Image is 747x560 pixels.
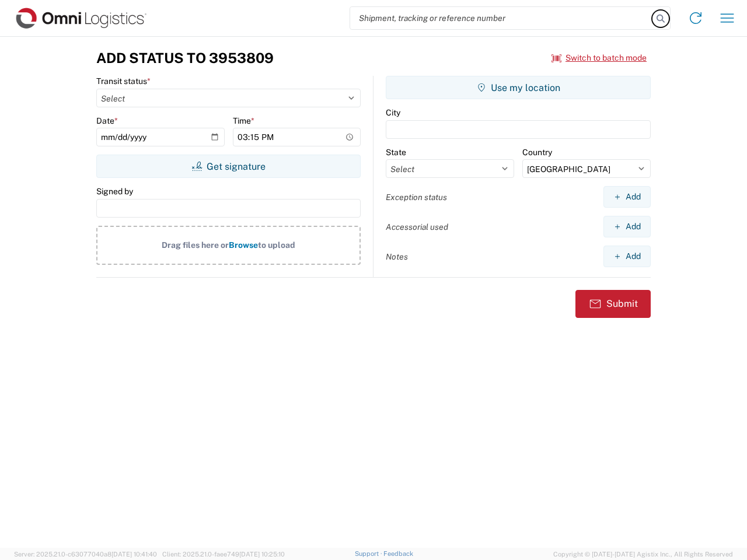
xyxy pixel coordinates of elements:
label: Exception status [386,192,447,202]
span: [DATE] 10:25:10 [239,551,285,558]
h3: Add Status to 3953809 [96,50,274,66]
span: Drag files here or [162,240,229,250]
button: Use my location [386,76,651,99]
label: Transit status [96,76,151,86]
span: Browse [229,240,258,250]
a: Feedback [383,550,413,557]
label: City [386,107,400,118]
label: Date [96,116,118,126]
span: Client: 2025.21.0-faee749 [162,551,285,558]
span: Copyright © [DATE]-[DATE] Agistix Inc., All Rights Reserved [553,549,733,559]
label: Signed by [96,186,133,197]
label: Accessorial used [386,222,448,232]
label: Country [522,147,552,157]
button: Get signature [96,155,361,178]
span: Server: 2025.21.0-c63077040a8 [14,551,157,558]
span: [DATE] 10:41:40 [111,551,157,558]
button: Add [603,216,651,237]
button: Add [603,246,651,267]
span: to upload [258,240,295,250]
label: Notes [386,251,408,262]
button: Add [603,186,651,208]
label: State [386,147,406,157]
button: Switch to batch mode [551,48,647,68]
button: Submit [575,290,651,318]
input: Shipment, tracking or reference number [350,7,652,29]
a: Support [355,550,384,557]
label: Time [233,116,254,126]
